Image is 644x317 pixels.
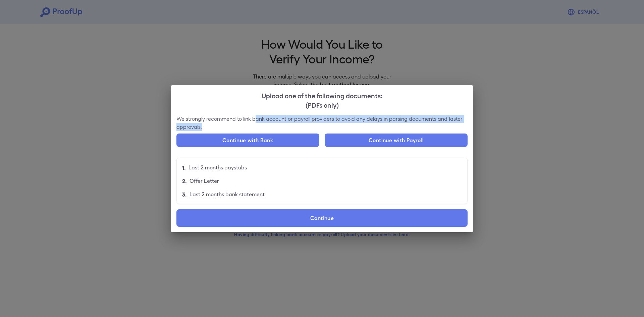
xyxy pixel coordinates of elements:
[176,115,468,131] p: We strongly recommend to link bank account or payroll providers to avoid any delays in parsing do...
[190,190,265,198] p: Last 2 months bank statement
[325,134,468,147] button: Continue with Payroll
[182,190,187,198] p: 3.
[176,134,319,147] button: Continue with Bank
[171,85,473,115] h2: Upload one of the following documents:
[182,163,186,171] p: 1.
[176,100,468,109] div: (PDFs only)
[176,209,468,227] label: Continue
[190,177,219,185] p: Offer Letter
[182,177,187,185] p: 2.
[189,163,247,171] p: Last 2 months paystubs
